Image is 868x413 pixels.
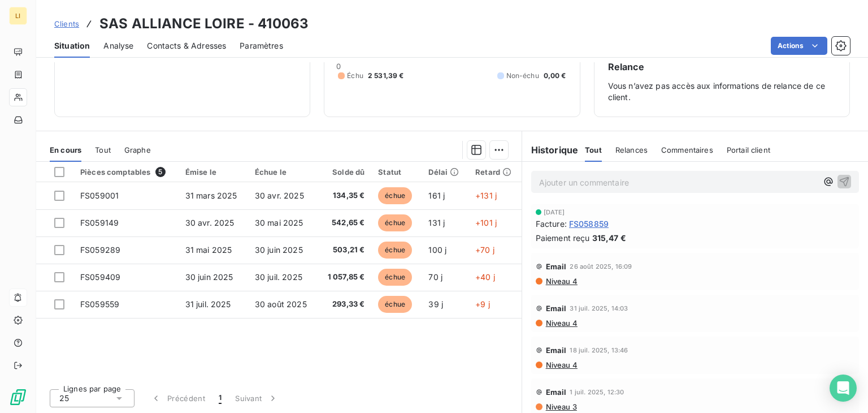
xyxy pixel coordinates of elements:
span: Email [546,304,567,313]
span: Analyse [103,40,133,51]
div: Délai [428,167,462,177]
span: 30 avr. 2025 [185,218,235,227]
span: 0 [336,62,341,71]
button: 1 [212,386,228,410]
span: 161 j [428,191,445,200]
span: Portail client [727,145,770,154]
span: 30 mai 2025 [255,218,303,227]
div: Retard [475,167,515,177]
div: Pièces comptables [80,167,172,177]
span: Email [546,262,567,271]
span: FS059409 [80,272,120,282]
h3: SAS ALLIANCE LOIRE - 410063 [99,14,309,34]
span: échue [378,187,412,204]
span: échue [378,242,412,259]
span: Email [546,388,567,397]
img: Logo LeanPay [9,388,27,406]
span: 30 avr. 2025 [255,191,304,200]
span: Tout [95,145,111,154]
span: Situation [54,40,90,51]
span: 30 juin 2025 [185,272,233,282]
span: 31 mai 2025 [185,245,232,255]
span: 134,35 € [324,190,364,201]
span: 31 juil. 2025, 14:03 [570,305,628,312]
h6: Relance [608,60,836,74]
span: FS059001 [80,191,119,200]
span: Paiement reçu [536,232,590,244]
span: 31 mars 2025 [185,191,237,200]
span: échue [378,269,412,286]
span: Tout [585,145,602,154]
span: 30 août 2025 [255,299,307,309]
span: Niveau 4 [545,319,578,328]
span: Graphe [124,145,151,154]
div: Vous n’avez pas accès aux informations de relance de ce client. [608,60,836,103]
span: FS059289 [80,245,120,255]
span: 1 [219,393,222,404]
button: Actions [771,37,827,55]
span: 1 057,85 € [324,272,364,283]
span: 18 juil. 2025, 13:46 [570,347,628,354]
span: Commentaires [661,145,713,154]
span: 315,47 € [592,232,626,244]
span: 2 531,39 € [368,71,404,81]
span: 100 j [428,245,446,255]
span: 25 [59,393,69,404]
span: [DATE] [544,209,565,216]
span: Clients [54,19,79,28]
span: 31 juil. 2025 [185,299,231,309]
span: +101 j [475,218,497,227]
span: 0,00 € [544,71,566,81]
span: Contacts & Adresses [147,40,226,51]
span: Email [546,346,567,355]
span: 1 juil. 2025, 12:30 [570,389,624,395]
div: Open Intercom Messenger [830,375,857,402]
span: FS058859 [569,218,609,230]
span: +70 j [475,245,494,255]
div: Solde dû [324,167,364,177]
a: Clients [54,18,79,29]
div: Émise le [185,167,241,177]
span: 503,21 € [324,244,364,256]
span: FS059149 [80,218,119,227]
span: 26 août 2025, 16:09 [570,263,632,270]
span: Non-échu [506,71,539,81]
span: échue [378,296,412,313]
div: LI [9,7,27,25]
span: +131 j [475,191,497,200]
span: FS059559 [80,299,119,309]
span: 293,33 € [324,299,364,310]
span: +9 j [475,299,490,309]
span: 542,65 € [324,217,364,229]
button: Suivant [228,386,285,410]
span: Échu [347,71,363,81]
h6: Historique [522,143,579,157]
span: 30 juin 2025 [255,245,303,255]
span: En cours [50,145,81,154]
span: 39 j [428,299,443,309]
button: Précédent [144,386,212,410]
span: +40 j [475,272,495,282]
span: échue [378,214,412,231]
span: 70 j [428,272,442,282]
span: Niveau 4 [545,360,578,369]
span: Paramètres [240,40,283,51]
span: Niveau 4 [545,277,578,286]
div: Statut [378,167,415,177]
span: Niveau 3 [545,402,577,411]
span: Relances [615,145,648,154]
span: 131 j [428,218,445,227]
span: 30 juil. 2025 [255,272,302,282]
div: Échue le [255,167,311,177]
span: 5 [155,167,166,177]
span: Facture : [536,218,567,230]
